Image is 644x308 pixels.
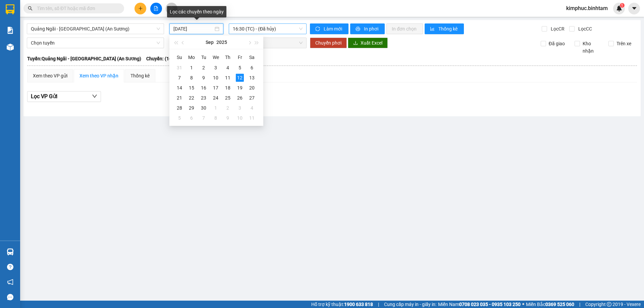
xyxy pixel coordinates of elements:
td: 2025-09-30 [198,103,210,113]
div: 5 [236,64,244,72]
div: 7 [175,74,183,82]
td: 2025-09-07 [173,73,185,83]
td: 2025-10-07 [198,113,210,123]
span: down [92,94,97,99]
span: Chuyến: (16:30 [DATE]) [146,55,195,62]
div: 27 [248,94,256,102]
span: search [28,6,33,11]
td: 2025-09-04 [222,63,234,73]
span: plus [138,6,143,11]
strong: 0708 023 035 - 0935 103 250 [459,302,521,307]
span: Lọc VP Gửi [31,92,57,101]
td: 2025-09-19 [234,83,246,93]
td: 2025-10-09 [222,113,234,123]
div: 5 [175,114,183,122]
span: notification [7,279,13,285]
sup: 1 [620,3,625,8]
span: Lọc CR [548,25,566,33]
div: 6 [187,114,196,122]
th: Mo [185,52,198,63]
button: bar-chartThống kê [425,23,464,34]
div: 9 [224,114,232,122]
span: message [7,294,13,300]
td: 2025-09-22 [185,93,198,103]
div: 26 [236,94,244,102]
th: Th [222,52,234,63]
button: Chuyển phơi [310,38,347,48]
th: Tu [198,52,210,63]
img: logo-vxr [6,4,14,14]
span: Đã giao [546,40,568,47]
td: 2025-10-04 [246,103,258,113]
span: Chọn tuyến [31,38,160,48]
div: 1 [187,64,196,72]
td: 2025-09-14 [173,83,185,93]
span: file-add [154,6,158,11]
div: 7 [200,114,208,122]
span: aim [169,6,174,11]
button: In đơn chọn [386,23,423,34]
div: 1 [212,104,220,112]
td: 2025-09-26 [234,93,246,103]
td: 2025-09-27 [246,93,258,103]
div: 23 [200,94,208,102]
td: 2025-09-16 [198,83,210,93]
td: 2025-09-06 [246,63,258,73]
div: 31 [175,64,183,72]
td: 2025-09-28 [173,103,185,113]
td: 2025-09-24 [210,93,222,103]
span: In phơi [364,25,379,33]
td: 2025-10-01 [210,103,222,113]
th: We [210,52,222,63]
input: Tìm tên, số ĐT hoặc mã đơn [37,5,116,12]
div: Thống kê [130,72,150,79]
span: | [579,301,580,308]
td: 2025-09-08 [185,73,198,83]
button: aim [166,3,177,14]
div: 16 [200,84,208,92]
div: 4 [224,64,232,72]
td: 2025-09-10 [210,73,222,83]
td: 2025-10-02 [222,103,234,113]
th: Su [173,52,185,63]
td: 2025-09-13 [246,73,258,83]
td: 2025-09-23 [198,93,210,103]
td: 2025-09-01 [185,63,198,73]
td: 2025-09-29 [185,103,198,113]
div: Xem theo VP nhận [79,72,118,79]
button: plus [135,3,146,14]
td: 2025-09-20 [246,83,258,93]
div: 19 [236,84,244,92]
div: 11 [224,74,232,82]
span: question-circle [7,264,13,270]
td: 2025-10-05 [173,113,185,123]
div: 4 [248,104,256,112]
div: 9 [200,74,208,82]
td: 2025-09-09 [198,73,210,83]
input: 12/09/2025 [173,25,213,33]
img: warehouse-icon [7,44,14,51]
td: 2025-09-05 [234,63,246,73]
button: 2025 [216,36,227,49]
button: syncLàm mới [310,23,348,34]
span: | [378,301,379,308]
b: Tuyến: Quảng Ngãi - [GEOGRAPHIC_DATA] (An Sương) [27,56,141,61]
div: 8 [187,74,196,82]
td: 2025-10-06 [185,113,198,123]
strong: 1900 633 818 [344,302,373,307]
span: 16:30 (TC) - (Đã hủy) [233,24,303,34]
div: 15 [187,84,196,92]
td: 2025-09-03 [210,63,222,73]
img: warehouse-icon [7,248,14,255]
button: printerIn phơi [350,23,385,34]
span: ⚪️ [522,303,524,306]
div: 30 [200,104,208,112]
span: Chọn chuyến [233,38,303,48]
span: Miền Bắc [526,301,574,308]
span: Cung cấp máy in - giấy in: [384,301,436,308]
span: Miền Nam [438,301,521,308]
button: caret-down [628,3,640,14]
div: 13 [248,74,256,82]
div: Xem theo VP gửi [33,72,67,79]
td: 2025-09-02 [198,63,210,73]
